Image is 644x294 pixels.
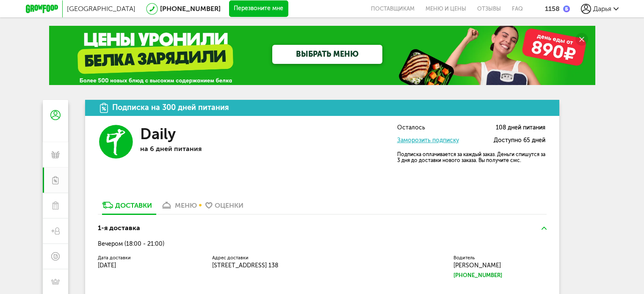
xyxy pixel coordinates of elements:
label: Адрес доставки [212,256,326,260]
span: Осталось [397,125,425,131]
div: Подписка на 300 дней питания [112,104,229,112]
a: меню [156,201,201,214]
label: Водитель [453,256,547,260]
span: [PERSON_NAME] [453,262,501,269]
a: [PHONE_NUMBER] [160,5,221,13]
img: arrow-up-green.5eb5f82.svg [542,227,547,230]
div: Оценки [215,201,243,209]
span: Дарья [593,5,611,13]
div: меню [175,201,197,209]
a: Заморозить подписку [397,137,459,144]
p: на 6 дней питания [140,145,263,153]
a: ВЫБРАТЬ МЕНЮ [272,45,382,64]
a: Доставки [98,201,156,214]
span: [GEOGRAPHIC_DATA] [67,5,135,13]
a: Оценки [201,201,248,214]
img: bonus_b.cdccf46.png [563,5,570,12]
div: Вечером (18:00 - 21:00) [98,241,547,247]
span: [STREET_ADDRESS] 138 [212,262,278,269]
div: 1158 [545,5,560,13]
span: [DATE] [98,262,116,269]
img: icon.da23462.svg [100,103,108,113]
button: Перезвоните мне [229,0,288,17]
span: 108 дней питания [496,125,545,131]
span: Доступно 65 дней [494,137,545,144]
div: Доставки [115,201,152,209]
a: [PHONE_NUMBER] [453,271,547,280]
p: Подписка оплачивается за каждый заказ. Деньги спишутся за 3 дня до доставки нового заказа. Вы пол... [397,151,545,163]
label: Дата доставки [98,256,199,260]
h3: Daily [140,125,176,143]
div: 1-я доставка [98,223,140,233]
